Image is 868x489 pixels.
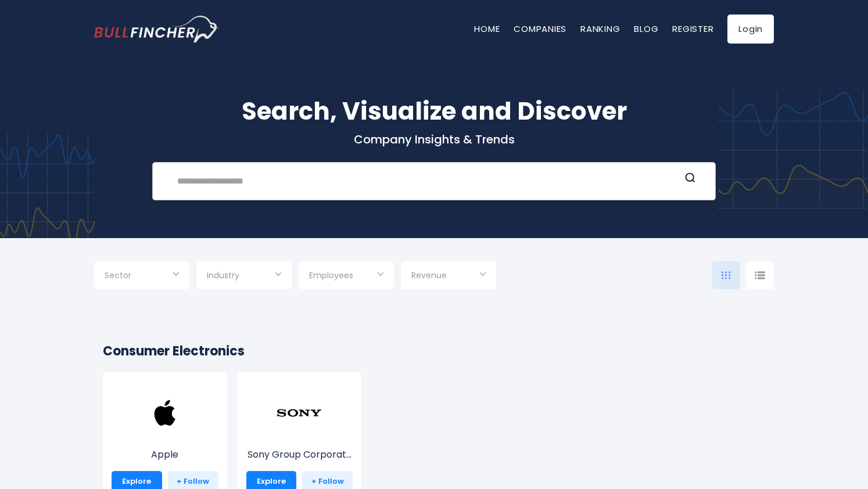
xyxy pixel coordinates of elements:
[94,93,774,130] h1: Search, Visualize and Discover
[634,23,658,35] a: Blog
[94,132,774,147] p: Company Insights & Trends
[207,266,281,287] input: Selection
[755,271,765,279] img: icon-comp-list-view.svg
[683,172,698,187] button: Search
[246,411,353,462] a: Sony Group Corporat...
[309,266,383,287] input: Selection
[103,341,765,361] h2: Consumer Electronics
[411,266,486,287] input: Selection
[112,411,218,462] a: Apple
[142,390,188,436] img: AAPL.png
[309,270,353,281] span: Employees
[514,23,566,35] a: Companies
[105,270,131,281] span: Sector
[276,390,322,436] img: SONY.png
[672,23,713,35] a: Register
[207,270,239,281] span: Industry
[94,16,219,42] img: bullfincher logo
[246,448,353,462] p: Sony Group Corporation
[722,271,731,279] img: icon-comp-grid.svg
[727,15,774,44] a: Login
[105,266,179,287] input: Selection
[112,448,218,462] p: Apple
[580,23,620,35] a: Ranking
[94,16,219,42] a: Go to homepage
[474,23,500,35] a: Home
[411,270,447,281] span: Revenue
